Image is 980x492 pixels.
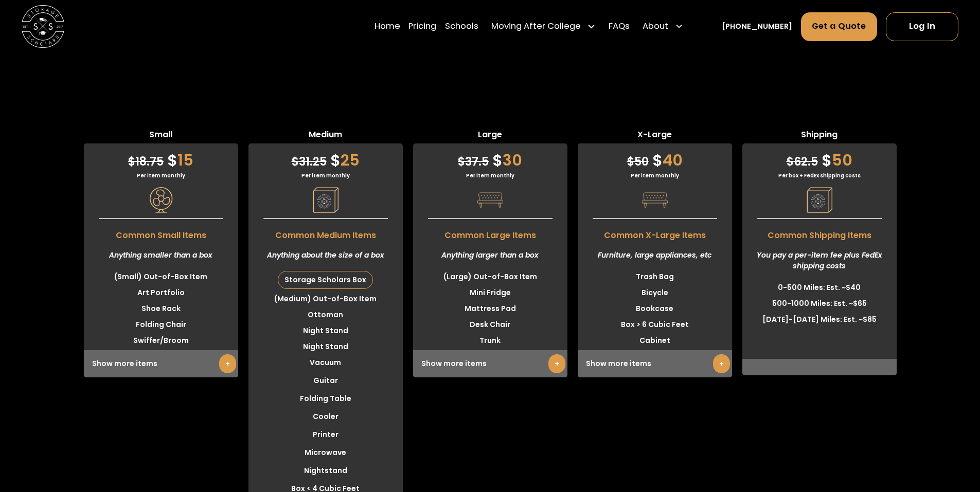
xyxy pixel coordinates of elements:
[445,12,478,42] a: Schools
[801,12,878,41] a: Get a Quote
[84,333,238,349] li: Swiffer/Broom
[84,129,238,143] span: Small
[652,149,663,171] span: $
[807,187,832,213] img: Pricing Category Icon
[292,154,299,170] span: $
[128,154,135,170] span: $
[413,350,567,377] div: Show more items
[742,312,897,327] li: [DATE]-[DATE] Miles: Est. ~$85
[627,154,634,170] span: $
[148,187,174,213] img: Pricing Category Icon
[578,269,732,285] li: Trash Bag
[84,301,238,317] li: Shoe Rack
[84,143,238,172] div: 15
[638,12,688,42] div: About
[84,269,238,285] li: (Small) Out-of-Box Item
[722,21,792,32] a: [PHONE_NUMBER]
[578,350,732,377] div: Show more items
[742,280,897,296] li: 0-500 Miles: Est. ~$40
[248,129,403,143] span: Medium
[84,242,238,269] div: Anything smaller than a box
[578,242,732,269] div: Furniture, large appliances, etc
[375,12,400,42] a: Home
[84,224,238,242] span: Common Small Items
[413,285,567,301] li: Mini Fridge
[886,12,958,41] a: Log In
[713,354,730,373] a: +
[578,285,732,301] li: Bicycle
[248,143,403,172] div: 25
[128,154,164,170] span: 18.75
[458,154,465,170] span: $
[330,149,341,171] span: $
[491,21,581,33] div: Moving After College
[248,373,403,389] li: Guitar
[248,409,403,425] li: Cooler
[492,149,503,171] span: $
[413,333,567,349] li: Trunk
[578,129,732,143] span: X-Large
[609,12,630,42] a: FAQs
[248,445,403,461] li: Microwave
[548,354,565,373] a: +
[487,12,600,42] div: Moving After College
[248,427,403,443] li: Printer
[742,296,897,312] li: 500-1000 Miles: Est. ~$65
[742,143,897,172] div: 50
[248,463,403,479] li: Nightstand
[627,154,649,170] span: 50
[84,285,238,301] li: Art Portfolio
[642,187,668,213] img: Pricing Category Icon
[477,187,503,213] img: Pricing Category Icon
[248,291,403,307] li: (Medium) Out-of-Box Item
[413,172,567,179] div: Per item monthly
[22,5,64,48] img: Storage Scholars main logo
[84,350,238,377] div: Show more items
[413,317,567,333] li: Desk Chair
[413,143,567,172] div: 30
[248,323,403,339] li: Night Stand
[458,154,489,170] span: 37.5
[413,129,567,143] span: Large
[643,21,668,33] div: About
[408,12,436,42] a: Pricing
[167,149,177,171] span: $
[22,5,64,48] a: home
[413,301,567,317] li: Mattress Pad
[742,129,897,143] span: Shipping
[248,224,403,242] span: Common Medium Items
[248,355,403,371] li: Vacuum
[248,307,403,323] li: Ottoman
[742,172,897,179] div: Per box + FedEx shipping costs
[248,391,403,407] li: Folding Table
[248,242,403,269] div: Anything about the size of a box
[248,172,403,179] div: Per item monthly
[413,242,567,269] div: Anything larger than a box
[787,154,818,170] span: 62.5
[248,339,403,355] li: Night Stand
[578,224,732,242] span: Common X-Large Items
[578,143,732,172] div: 40
[822,149,832,171] span: $
[278,271,372,288] div: Storage Scholars Box
[742,224,897,242] span: Common Shipping Items
[313,187,338,213] img: Pricing Category Icon
[578,317,732,333] li: Box > 6 Cubic Feet
[84,317,238,333] li: Folding Chair
[742,242,897,280] div: You pay a per-item fee plus FedEx shipping costs
[219,354,236,373] a: +
[787,154,794,170] span: $
[578,172,732,179] div: Per item monthly
[84,172,238,179] div: Per item monthly
[413,224,567,242] span: Common Large Items
[292,154,327,170] span: 31.25
[413,269,567,285] li: (Large) Out-of-Box Item
[578,333,732,349] li: Cabinet
[578,301,732,317] li: Bookcase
